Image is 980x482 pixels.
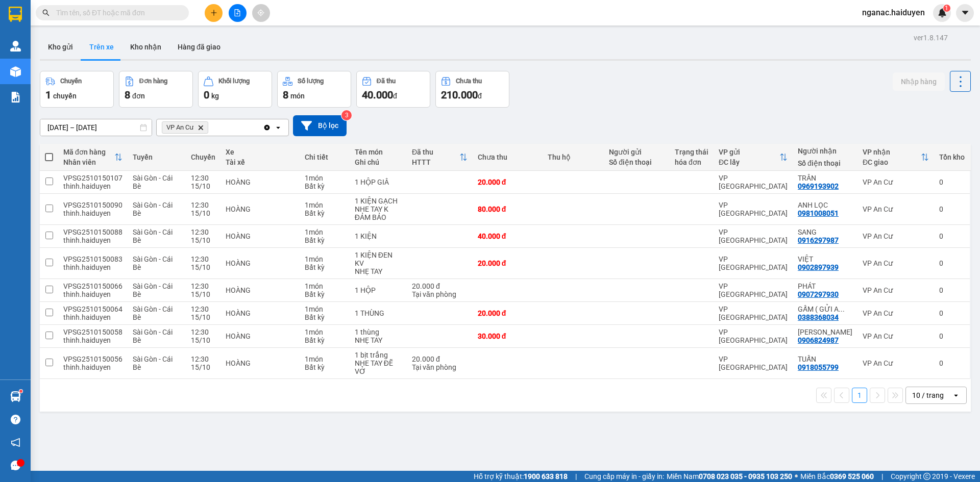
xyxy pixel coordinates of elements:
div: VP [GEOGRAPHIC_DATA] [719,228,788,244]
div: VP nhận [863,148,921,156]
span: ... [839,305,845,313]
div: 12:30 [191,201,215,209]
button: Chuyến1chuyến [40,71,114,108]
div: Thu hộ [548,153,599,161]
div: 80.000 đ [478,205,537,213]
span: đ [393,92,397,100]
div: HOÀNG [226,359,295,367]
div: Chuyến [60,78,82,85]
div: 0 [939,359,965,367]
span: đ [478,92,482,100]
img: logo-vxr [9,7,22,22]
div: 12:30 [191,305,215,313]
div: VPSG2510150090 [63,201,122,209]
span: kg [211,92,219,100]
div: Mã đơn hàng [63,148,114,156]
div: Chuyến [191,153,215,161]
div: Khối lượng [218,78,250,85]
div: HOÀNG [226,232,295,240]
div: VP [GEOGRAPHIC_DATA] [719,174,788,190]
div: VP An Cư [863,232,929,240]
div: thinh.haiduyen [63,290,122,298]
div: TUYẾT [9,21,80,33]
th: Toggle SortBy [58,144,128,171]
button: file-add [229,4,247,22]
div: 0981008051 [798,209,839,217]
div: thinh.haiduyen [63,209,122,217]
div: VP [GEOGRAPHIC_DATA] [719,328,788,344]
div: 0 [939,259,965,267]
div: VP An Cư [863,309,929,317]
span: copyright [923,473,930,480]
div: Tuyến [133,153,181,161]
div: 0916297987 [798,236,839,244]
div: VP An Cư [863,286,929,294]
span: 0 [204,89,209,101]
div: VP [GEOGRAPHIC_DATA] [719,305,788,321]
div: 1 bịt trắng [355,351,402,359]
div: 0902897939 [798,263,839,271]
div: 15/10 [191,236,215,244]
span: Hỗ trợ kỹ thuật: [474,471,568,482]
div: 0969193902 [798,182,839,190]
span: Miền Nam [667,471,792,482]
div: HOÀNG [226,286,295,294]
span: Sài Gòn - Cái Bè [133,228,173,244]
div: 1 THÙNG [355,309,402,317]
div: HƯƠNG [87,33,191,45]
div: VP [GEOGRAPHIC_DATA] [719,201,788,217]
div: VP An Cư [863,205,929,213]
input: Tìm tên, số ĐT hoặc mã đơn [56,7,177,18]
span: notification [11,438,20,447]
div: PHÁT [798,282,852,290]
input: Selected VP An Cư. [210,122,211,133]
div: VPSG2510150083 [63,255,122,263]
span: Miền Bắc [800,471,874,482]
img: warehouse-icon [10,41,21,52]
div: 1 món [305,255,345,263]
strong: 1900 633 818 [524,472,568,480]
sup: 1 [19,390,22,393]
div: 20.000 đ [412,355,468,363]
span: file-add [234,9,241,16]
div: thinh.haiduyen [63,363,122,371]
div: Xe [226,148,295,156]
button: Trên xe [81,35,122,59]
div: 0906824987 [798,336,839,344]
div: 1 món [305,174,345,182]
span: 210.000 [441,89,478,101]
span: Sài Gòn - Cái Bè [133,201,173,217]
span: Nhận: [87,10,112,20]
div: 20.000 [8,66,82,78]
span: question-circle [11,415,20,424]
div: Trạng thái [675,148,708,156]
div: VIỆT [798,255,852,263]
div: thinh.haiduyen [63,263,122,271]
strong: 0369 525 060 [830,472,874,480]
div: 1 thùng [355,328,402,336]
div: Nhân viên [63,158,114,166]
div: 20.000 đ [478,309,537,317]
div: NHẸ TAY [355,267,402,275]
div: Ghi chú [355,158,402,166]
div: 0388368034 [798,313,839,321]
svg: Clear all [263,123,271,132]
span: Sài Gòn - Cái Bè [133,255,173,271]
span: 1 [945,5,948,12]
div: ANH LỌC [798,201,852,209]
div: NHẸ TAY [355,336,402,344]
div: 12:30 [191,255,215,263]
div: Bất kỳ [305,363,345,371]
div: 15/10 [191,182,215,190]
div: 0932787927 [87,45,191,60]
div: SANG [798,228,852,236]
div: 12:30 [191,228,215,236]
span: search [42,9,50,16]
button: Chưa thu210.000đ [435,71,509,108]
div: 15/10 [191,336,215,344]
div: Số điện thoại [798,159,852,167]
button: Hàng đã giao [169,35,229,59]
div: HOÀNG [226,178,295,186]
div: 0 [939,178,965,186]
div: VPSG2510150056 [63,355,122,363]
